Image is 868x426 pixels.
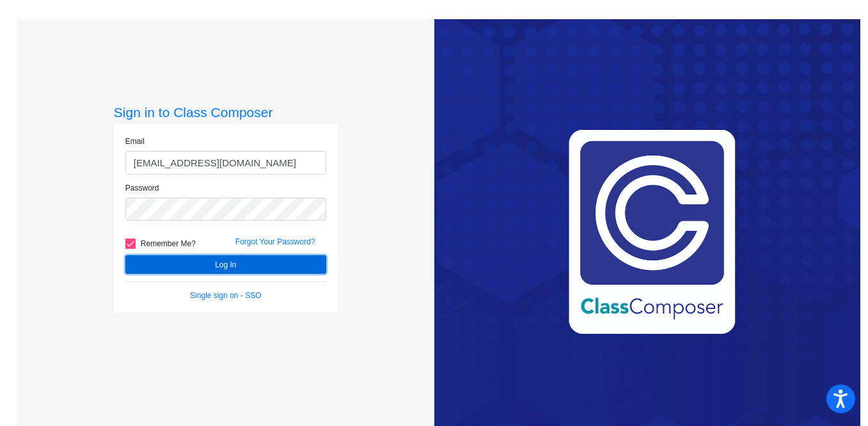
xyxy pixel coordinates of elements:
[141,236,196,251] span: Remember Me?
[125,182,159,194] label: Password
[235,237,315,246] a: Forgot Your Password?
[114,104,338,120] h3: Sign in to Class Composer
[125,136,145,147] label: Email
[190,291,261,300] a: Single sign on - SSO
[125,255,326,274] button: Log In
